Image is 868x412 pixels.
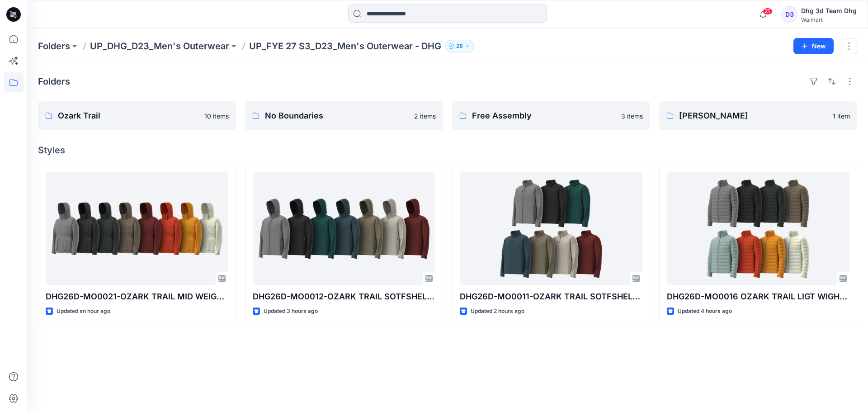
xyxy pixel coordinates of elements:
[460,290,642,303] p: DHG26D-MO0011-OZARK TRAIL SOTFSHELL HOODED JACKET
[38,40,70,52] a: Folders
[265,109,409,122] p: No Boundaries
[456,41,463,51] p: 28
[445,40,474,52] button: 28
[58,109,199,122] p: Ozark Trail
[471,307,524,316] p: Updated 2 hours ago
[678,307,732,316] p: Updated 4 hours ago
[253,172,435,285] a: DHG26D-MO0012-OZARK TRAIL SOTFSHELL HOODED JACKET
[46,290,228,303] p: DHG26D-MO0021-OZARK TRAIL MID WEIGHT JACKET
[90,40,229,52] a: UP_DHG_D23_Men's Outerwear
[781,6,797,23] div: D3
[801,5,857,16] div: Dhg 3d Team Dhg
[667,172,849,285] a: DHG26D-MO0016 OZARK TRAIL LIGT WIGHT PUFFER JACKET OPT 1
[264,307,318,316] p: Updated 3 hours ago
[833,111,850,121] p: 1 item
[253,290,435,303] p: DHG26D-MO0012-OZARK TRAIL SOTFSHELL HOODED JACKET
[801,16,857,23] div: Walmart
[38,101,236,130] a: Ozark Trail10 items
[763,8,773,15] span: 21
[38,76,70,87] h4: Folders
[460,172,642,285] a: DHG26D-MO0011-OZARK TRAIL SOTFSHELL HOODED JACKET
[452,101,650,130] a: Free Assembly3 items
[38,145,857,156] h4: Styles
[204,111,229,121] p: 10 items
[667,290,849,303] p: DHG26D-MO0016 OZARK TRAIL LIGT WIGHT PUFFER JACKET OPT 1
[245,101,443,130] a: No Boundaries2 items
[57,307,110,316] p: Updated an hour ago
[659,101,857,130] a: [PERSON_NAME]1 item
[793,38,834,54] button: New
[414,111,436,121] p: 2 items
[472,109,616,122] p: Free Assembly
[46,172,228,285] a: DHG26D-MO0021-OZARK TRAIL MID WEIGHT JACKET
[249,40,441,52] p: UP_FYE 27 S3_D23_Men's Outerwear - DHG
[621,111,643,121] p: 3 items
[679,109,827,122] p: [PERSON_NAME]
